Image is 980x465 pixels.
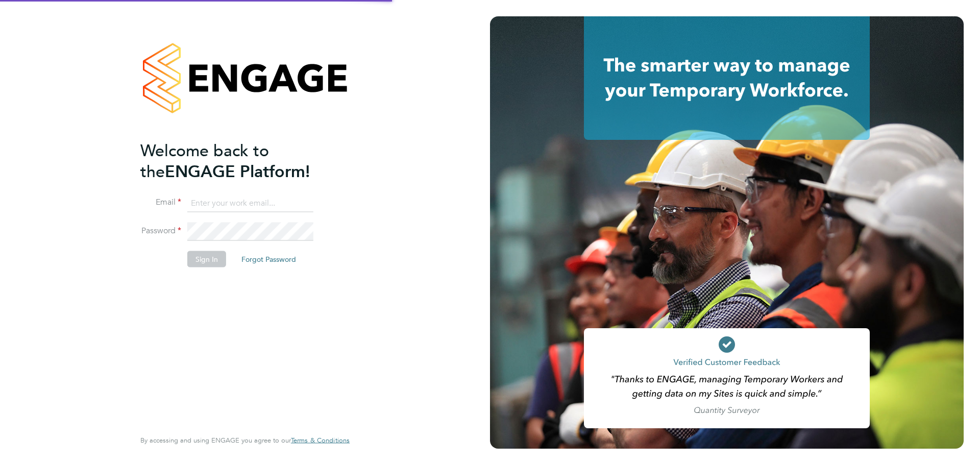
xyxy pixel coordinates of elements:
span: Terms & Conditions [291,436,350,445]
label: Password [140,226,181,236]
button: Sign In [187,251,226,267]
input: Enter your work email... [187,194,313,212]
span: Welcome back to the [140,140,269,181]
button: Forgot Password [233,251,304,267]
a: Terms & Conditions [291,436,350,445]
span: By accessing and using ENGAGE you agree to our [140,436,350,445]
h2: ENGAGE Platform! [140,140,339,182]
label: Email [140,197,181,208]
